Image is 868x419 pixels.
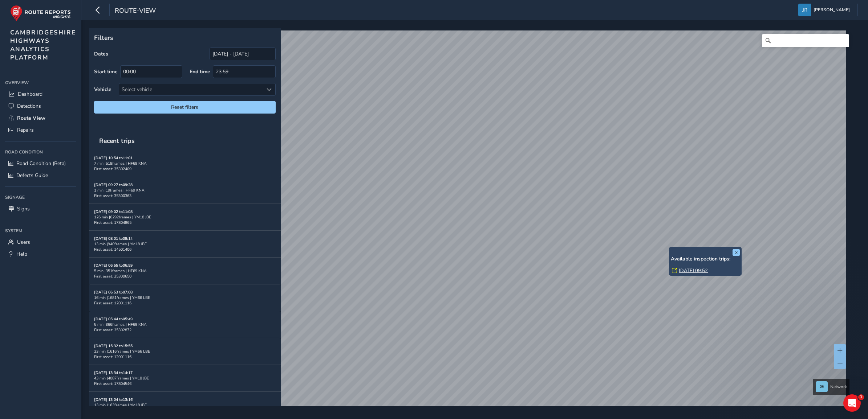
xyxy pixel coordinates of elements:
[94,50,108,57] label: Dates
[94,166,131,172] span: First asset: 35302409
[671,256,740,262] h6: Available inspection trips:
[100,104,270,111] span: Reset filters
[94,33,276,42] p: Filters
[5,77,76,88] div: Overview
[190,68,210,75] label: End time
[115,6,156,16] span: route-view
[94,209,133,214] strong: [DATE] 09:02 to 11:08
[94,327,131,333] span: First asset: 35302872
[798,4,811,16] img: diamond-layout
[94,268,276,274] div: 5 min | 351 frames | HF69 KNA
[5,112,76,124] a: Route View
[10,5,71,21] img: rr logo
[5,236,76,248] a: Users
[16,172,48,179] span: Defects Guide
[5,169,76,181] a: Defects Guide
[94,289,133,295] strong: [DATE] 06:53 to 07:08
[94,101,276,114] button: Reset filters
[798,4,852,16] button: [PERSON_NAME]
[5,124,76,136] a: Repairs
[5,225,76,236] div: System
[843,394,861,412] iframe: Intercom live chat
[94,370,133,375] strong: [DATE] 13:34 to 14:17
[858,394,864,400] span: 1
[92,30,846,415] canvas: Map
[5,88,76,100] a: Dashboard
[5,147,76,157] div: Road Condition
[94,402,276,408] div: 13 min | 163 frames | YM18 JBE
[94,300,131,306] span: First asset: 12001116
[94,188,276,193] div: 1 min | 19 frames | HF69 KNA
[17,205,30,212] span: Signs
[94,182,133,188] strong: [DATE] 09:27 to 09:28
[94,274,131,279] span: First asset: 35300650
[17,127,34,133] span: Repairs
[94,161,276,166] div: 7 min | 518 frames | HF69 KNA
[94,241,276,247] div: 13 min | 940 frames | YM18 JBE
[17,239,30,246] span: Users
[94,193,131,198] span: First asset: 35300363
[94,397,133,402] strong: [DATE] 13:04 to 13:16
[830,384,847,390] span: Network
[10,28,76,62] span: CAMBRIDGESHIRE HIGHWAYS ANALYTICS PLATFORM
[17,103,41,110] span: Detections
[733,249,740,256] button: x
[94,375,276,381] div: 43 min | 4087 frames | YM18 JBE
[5,248,76,260] a: Help
[16,160,66,167] span: Road Condition (Beta)
[5,203,76,215] a: Signs
[94,343,133,349] strong: [DATE] 15:32 to 15:55
[679,267,708,274] a: [DATE] 09:52
[94,68,118,75] label: Start time
[94,381,131,386] span: First asset: 17804546
[94,322,276,327] div: 5 min | 366 frames | HF69 KNA
[94,236,133,241] strong: [DATE] 08:01 to 08:14
[5,192,76,203] div: Signage
[18,91,42,98] span: Dashboard
[94,354,131,360] span: First asset: 12001116
[94,263,133,268] strong: [DATE] 06:55 to 06:59
[5,100,76,112] a: Detections
[94,349,276,354] div: 23 min | 1616 frames | YM66 LBE
[5,157,76,169] a: Road Condition (Beta)
[16,251,27,258] span: Help
[94,295,276,300] div: 16 min | 1681 frames | YM66 LBE
[94,214,276,220] div: 126 min | 6292 frames | YM18 JBE
[94,86,111,93] label: Vehicle
[17,115,45,122] span: Route View
[762,34,849,47] input: Search
[94,155,133,161] strong: [DATE] 10:54 to 11:01
[94,131,140,150] span: Recent trips
[94,316,133,322] strong: [DATE] 05:44 to 05:49
[119,83,263,95] div: Select vehicle
[94,220,131,225] span: First asset: 17804865
[814,4,850,16] span: [PERSON_NAME]
[94,247,131,252] span: First asset: 14501406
